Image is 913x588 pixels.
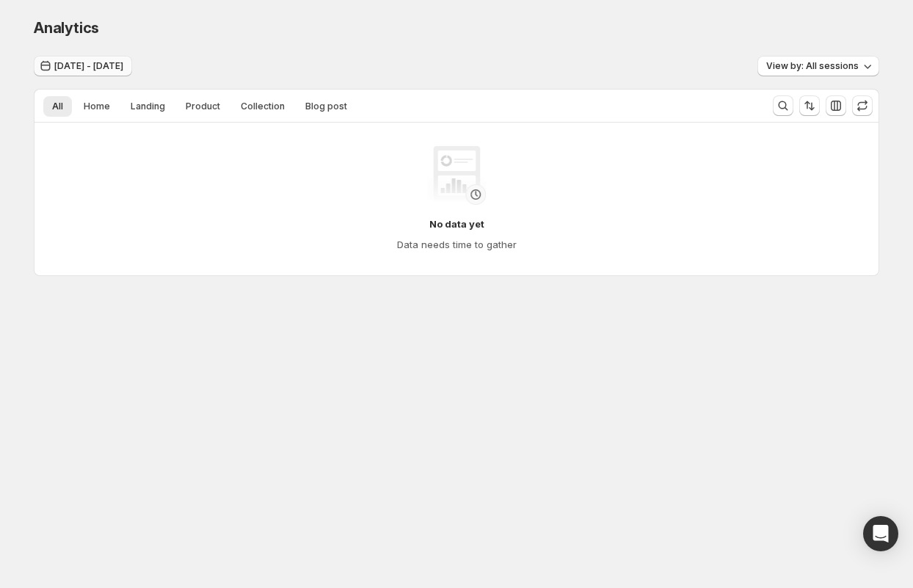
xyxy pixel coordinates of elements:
[186,101,220,112] span: Product
[757,56,879,76] button: View by: All sessions
[34,19,99,37] span: Analytics
[863,516,898,551] div: Open Intercom Messenger
[241,101,285,112] span: Collection
[52,101,63,112] span: All
[34,56,132,76] button: [DATE] - [DATE]
[429,217,484,231] h4: No data yet
[84,101,110,112] span: Home
[397,237,517,252] h4: Data needs time to gather
[131,101,165,112] span: Landing
[773,95,793,116] button: Search and filter results
[427,146,486,205] img: No data yet
[305,101,347,112] span: Blog post
[766,60,859,72] span: View by: All sessions
[799,95,820,116] button: Sort the results
[54,60,123,72] span: [DATE] - [DATE]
